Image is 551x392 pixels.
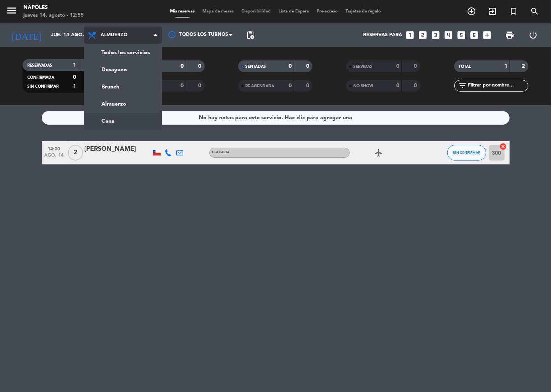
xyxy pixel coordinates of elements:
[418,30,428,40] i: looks_two
[181,83,184,88] strong: 0
[85,144,151,154] div: [PERSON_NAME]
[6,5,18,16] i: menu
[245,65,266,69] span: SENTADAS
[468,81,528,90] input: Filtrar por nombre...
[246,30,255,40] span: pending_actions
[458,81,468,90] i: filter_list
[6,26,47,44] i: [DATE]
[313,9,342,14] span: Pre-acceso
[509,7,518,16] i: turned_in_not
[101,32,128,38] span: Almuerzo
[198,83,203,88] strong: 0
[342,9,385,14] span: Tarjetas de regalo
[529,30,538,40] i: power_settings_new
[453,150,480,155] span: SIN CONFIRMAR
[500,143,507,150] i: cancel
[84,61,161,78] a: Desayuno
[414,83,419,88] strong: 0
[353,84,373,88] span: NO SHOW
[84,44,161,61] a: Todos los servicios
[470,30,480,40] i: looks_6
[396,83,399,88] strong: 0
[73,74,76,80] strong: 0
[457,30,467,40] i: looks_5
[444,30,454,40] i: looks_4
[44,153,64,162] span: ago. 14
[289,64,292,69] strong: 0
[198,9,237,14] span: Mapa de mesas
[505,30,514,40] span: print
[73,62,76,68] strong: 1
[27,64,52,67] span: RESERVADAS
[431,30,441,40] i: looks_3
[73,30,82,40] i: arrow_drop_down
[363,32,402,38] span: Reservas para
[166,9,198,14] span: Mis reservas
[530,7,539,16] i: search
[289,83,292,88] strong: 0
[68,145,83,161] span: 2
[23,4,84,12] div: Napoles
[198,64,203,69] strong: 0
[306,83,311,88] strong: 0
[23,12,84,19] div: jueves 14. agosto - 12:55
[353,65,372,69] span: SERVIDAS
[488,7,497,16] i: exit_to_app
[212,151,230,154] span: A LA CARTA
[27,85,58,88] span: SIN CONFIRMAR
[84,113,161,130] a: Cena
[504,64,507,69] strong: 1
[521,23,545,47] div: LOG OUT
[27,76,54,79] span: CONFIRMADA
[459,65,471,69] span: TOTAL
[467,7,476,16] i: add_circle_outline
[6,5,18,19] button: menu
[374,148,384,157] i: airplanemode_active
[396,64,399,69] strong: 0
[84,95,161,113] a: Almuerzo
[447,145,486,161] button: SIN CONFIRMAR
[522,64,526,69] strong: 2
[73,83,76,89] strong: 1
[306,64,311,69] strong: 0
[181,64,184,69] strong: 0
[237,9,275,14] span: Disponibilidad
[245,84,274,88] span: RE AGENDADA
[199,113,352,122] div: No hay notas para este servicio. Haz clic para agregar una
[84,78,161,95] a: Brunch
[44,144,64,153] span: 14:00
[275,9,313,14] span: Lista de Espera
[482,30,493,40] i: add_box
[405,30,415,40] i: looks_one
[414,64,419,69] strong: 0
